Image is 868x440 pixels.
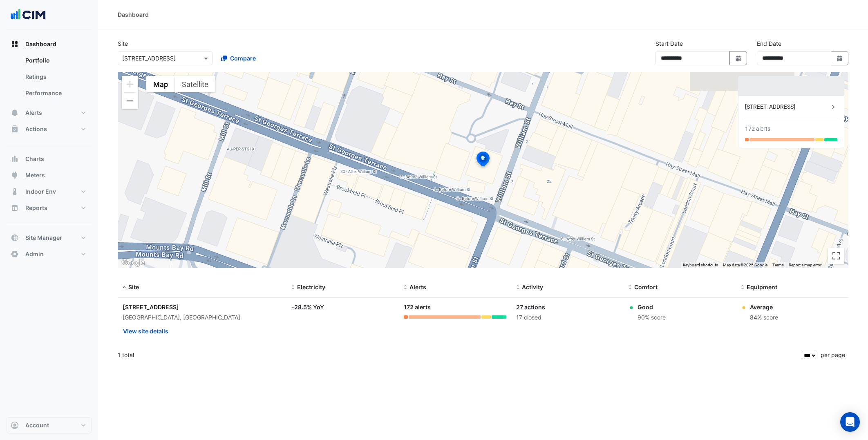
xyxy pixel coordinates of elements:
img: Google [120,257,147,268]
a: Terms [772,263,784,267]
button: Show satellite imagery [175,76,215,92]
a: Performance [19,85,92,101]
span: Site Manager [25,234,62,242]
div: 90% score [638,313,666,322]
button: Admin [7,246,92,262]
a: Report a map error [789,263,821,267]
a: Portfolio [19,52,92,69]
button: Reports [7,200,92,216]
app-icon: Charts [11,155,19,163]
span: Compare [230,54,256,63]
button: Actions [7,121,92,137]
span: Site [128,284,139,290]
app-icon: Dashboard [11,40,19,48]
label: End Date [757,39,781,48]
div: [STREET_ADDRESS] [123,303,282,311]
div: [GEOGRAPHIC_DATA], [GEOGRAPHIC_DATA] [123,313,282,322]
button: View site details [123,324,169,338]
span: Indoor Env [25,188,56,196]
span: Activity [522,284,543,290]
span: Account [25,421,49,429]
span: Reports [25,204,47,212]
button: Site Manager [7,230,92,246]
img: site-pin-selected.svg [474,150,492,170]
span: Map data ©2025 Google [723,263,767,267]
app-icon: Site Manager [11,234,19,242]
a: Open this area in Google Maps (opens a new window) [120,257,147,268]
div: 172 alerts [404,303,506,312]
a: -28.5% YoY [291,304,324,310]
div: Open Intercom Messenger [840,412,860,432]
button: Account [7,417,92,433]
span: Dashboard [25,40,56,48]
span: Meters [25,171,45,179]
div: 172 alerts [745,125,770,133]
button: Indoor Env [7,183,92,200]
app-icon: Admin [11,250,19,258]
div: 17 closed [516,313,619,322]
a: Ratings [19,69,92,85]
button: Charts [7,151,92,167]
fa-icon: Select Date [735,55,742,62]
div: 84% score [750,313,778,322]
span: Actions [25,125,47,133]
button: Zoom out [122,93,138,109]
label: Site [118,39,128,48]
span: Electricity [297,284,325,290]
app-icon: Actions [11,125,19,133]
div: Average [750,303,778,311]
button: Compare [216,51,261,65]
div: [STREET_ADDRESS] [745,103,829,111]
span: Equipment [747,284,777,290]
button: Meters [7,167,92,183]
fa-icon: Select Date [836,55,843,62]
div: 1 total [118,345,800,365]
button: Keyboard shortcuts [683,262,718,268]
img: Company Logo [10,7,47,23]
label: Start Date [655,39,683,48]
span: Comfort [634,284,658,290]
app-icon: Indoor Env [11,188,19,196]
button: Dashboard [7,36,92,52]
div: Good [638,303,666,311]
button: Zoom in [122,76,138,92]
span: Charts [25,155,44,163]
span: Alerts [25,109,42,117]
button: Alerts [7,105,92,121]
span: per page [821,351,845,358]
button: Show street map [146,76,175,92]
app-icon: Meters [11,171,19,179]
button: Toggle fullscreen view [828,248,844,264]
span: Alerts [409,284,426,290]
app-icon: Alerts [11,109,19,117]
span: Admin [25,250,44,258]
div: Dashboard [7,52,92,105]
app-icon: Reports [11,204,19,212]
a: 27 actions [516,304,545,310]
div: Dashboard [118,10,149,19]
